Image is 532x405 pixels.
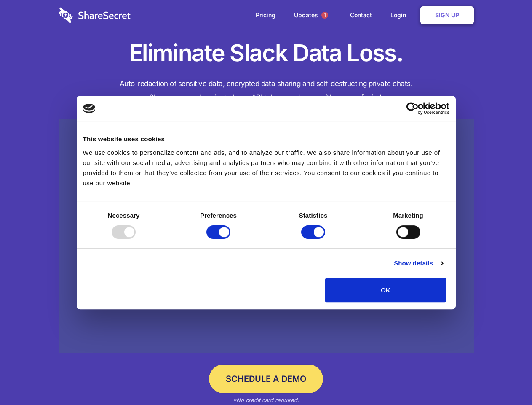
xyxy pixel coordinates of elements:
a: Login [382,2,419,28]
a: Sign Up [420,6,474,24]
a: Show details [394,258,443,268]
span: 1 [321,12,328,19]
button: OK [325,278,446,302]
img: logo [83,104,96,113]
strong: Necessary [108,212,140,219]
a: Pricing [247,2,284,28]
strong: Marketing [393,212,423,219]
a: Contact [342,2,380,28]
a: Wistia video thumbnail [59,119,474,353]
em: *No credit card required. [233,397,299,403]
div: We use cookies to personalize content and ads, and to analyze our traffic. We also share informat... [83,148,449,188]
h4: Auto-redaction of sensitive data, encrypted data sharing and self-destructing private chats. Shar... [59,77,474,105]
strong: Statistics [299,212,328,219]
h1: Eliminate Slack Data Loss. [59,38,474,68]
strong: Preferences [200,212,237,219]
a: Schedule a Demo [209,364,323,393]
div: This website uses cookies [83,134,449,144]
img: logo-wordmark-white-trans-d4663122ce5f474addd5e946df7df03e33cb6a1c49d2221995e7729f52c070b2.svg [59,7,131,23]
a: Usercentrics Cookiebot - opens in a new window [376,102,449,115]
